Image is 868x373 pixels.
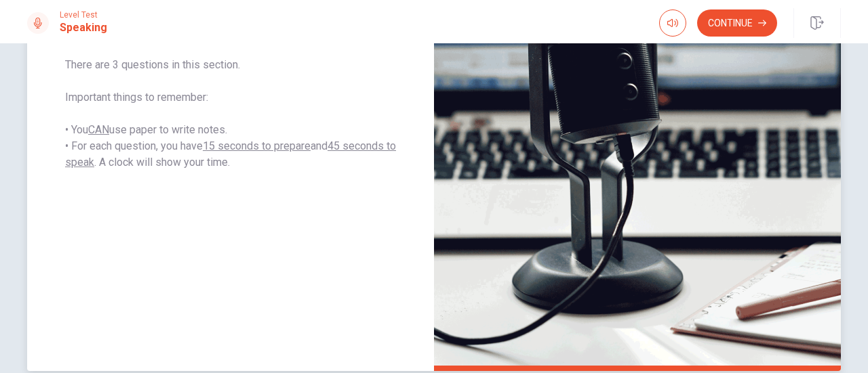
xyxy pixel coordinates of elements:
u: CAN [88,123,109,136]
span: Level Test [60,10,107,20]
u: 15 seconds to prepare [203,139,311,152]
span: The Speaking Test will start now. There are 3 questions in this section. Important things to reme... [65,24,396,171]
button: Continue [697,9,777,37]
h1: Speaking [60,20,107,36]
